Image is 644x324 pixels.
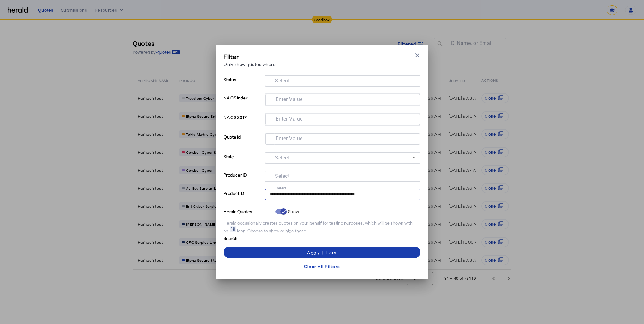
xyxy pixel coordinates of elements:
mat-chip-grid: Selection [270,190,415,198]
div: Herald occasionally creates quotes on your behalf for testing purposes, which will be shown with ... [224,220,420,234]
mat-chip-grid: Selection [270,76,415,84]
p: Product ID [224,189,262,207]
button: Apply Filters [224,247,420,258]
mat-label: Select [276,186,287,190]
mat-chip-grid: Selection [270,172,415,179]
mat-label: Enter Value [276,135,303,141]
div: Apply Filters [307,249,337,256]
p: State [224,152,262,171]
mat-label: Select [275,155,289,161]
p: Search [224,234,273,242]
h3: Filter [224,52,276,61]
mat-chip-grid: Selection [271,95,415,103]
mat-label: Enter Value [276,116,303,122]
mat-label: Enter Value [276,96,303,102]
div: Clear All Filters [304,263,340,270]
p: Quote Id [224,133,262,152]
mat-label: Select [275,78,289,84]
p: NAICS 2017 [224,113,262,133]
label: Show [287,208,299,215]
p: Status [224,75,262,93]
mat-chip-grid: Selection [271,135,415,142]
mat-label: Select [275,173,289,179]
button: Clear All Filters [224,261,420,272]
p: NAICS Index [224,93,262,113]
mat-chip-grid: Selection [271,115,415,123]
p: Herald Quotes [224,207,273,215]
p: Producer ID [224,171,262,189]
p: Only show quotes where [224,61,276,68]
